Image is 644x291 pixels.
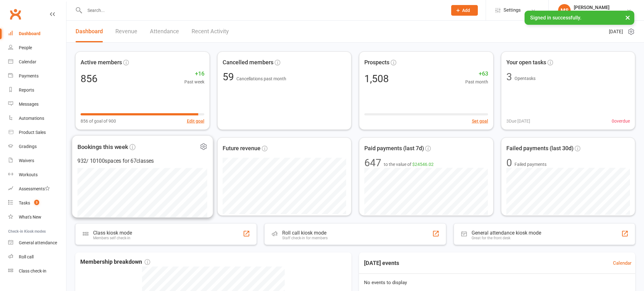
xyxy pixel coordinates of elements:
[506,144,573,153] span: Failed payments (last 30d)
[81,74,98,84] div: 856
[19,200,30,205] div: Tasks
[115,21,137,42] a: Revenue
[19,116,44,121] div: Automations
[19,87,34,93] div: Reports
[8,27,66,41] a: Dashboard
[8,196,66,210] a: Tasks 3
[530,15,581,21] span: Signed in successfully.
[19,73,39,78] div: Payments
[19,31,40,36] div: Dashboard
[19,268,46,273] div: Class check-in
[506,158,512,168] div: 0
[465,78,488,85] span: Past month
[8,125,66,140] a: Product Sales
[359,257,404,269] h3: [DATE] events
[187,118,204,124] button: Edit goal
[472,236,541,240] div: Great for the front desk
[8,97,66,111] a: Messages
[412,162,434,167] span: $24546.02
[8,6,23,22] a: Clubworx
[236,76,286,81] span: Cancellations past month
[364,58,389,67] span: Prospects
[19,158,34,163] div: Waivers
[515,76,536,81] span: Open tasks
[19,59,36,64] div: Calendar
[8,168,66,182] a: Workouts
[184,78,204,85] span: Past week
[622,11,633,24] button: ×
[76,21,103,42] a: Dashboard
[504,3,521,17] span: Settings
[613,259,631,267] a: Calendar
[8,41,66,55] a: People
[8,210,66,224] a: What's New
[8,55,66,69] a: Calendar
[8,250,66,264] a: Roll call
[8,69,66,83] a: Payments
[19,172,38,177] div: Workouts
[34,200,39,205] span: 3
[506,118,530,124] span: 3 Due [DATE]
[8,111,66,125] a: Automations
[192,21,229,42] a: Recent Activity
[364,158,381,168] div: 647
[364,144,424,153] span: Paid payments (last 7d)
[451,5,478,16] button: Add
[506,58,546,67] span: Your open tasks
[8,182,66,196] a: Assessments
[77,142,128,151] span: Bookings this week
[364,74,389,84] div: 1,508
[19,214,41,220] div: What's New
[81,58,122,67] span: Active members
[515,161,546,168] span: Failed payments
[184,69,204,78] span: +16
[574,10,626,16] div: Bujutsu Martial Arts Centre
[384,161,434,168] span: to the value of
[19,130,46,135] div: Product Sales
[77,157,207,165] div: 932 / 10100 spaces for 67 classes
[223,144,261,153] span: Future revenue
[19,254,34,259] div: Roll call
[282,236,328,240] div: Staff check-in for members
[80,257,150,267] span: Membership breakdown
[574,5,626,10] div: [PERSON_NAME]
[8,154,66,168] a: Waivers
[612,118,630,124] span: 0 overdue
[8,236,66,250] a: General attendance kiosk mode
[609,28,623,35] span: [DATE]
[81,118,116,124] span: 856 of goal of 900
[472,118,488,124] button: Set goal
[83,6,443,15] input: Search...
[465,69,488,78] span: +63
[223,58,273,67] span: Cancelled members
[19,240,57,245] div: General attendance
[93,236,132,240] div: Members self check-in
[93,230,132,236] div: Class kiosk mode
[506,72,512,82] div: 3
[462,8,470,13] span: Add
[8,140,66,154] a: Gradings
[8,83,66,97] a: Reports
[8,264,66,278] a: Class kiosk mode
[19,186,50,191] div: Assessments
[472,230,541,236] div: General attendance kiosk mode
[150,21,179,42] a: Attendance
[19,45,32,50] div: People
[558,4,571,17] div: MS
[223,71,236,83] span: 59
[19,144,37,149] div: Gradings
[282,230,328,236] div: Roll call kiosk mode
[19,102,39,107] div: Messages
